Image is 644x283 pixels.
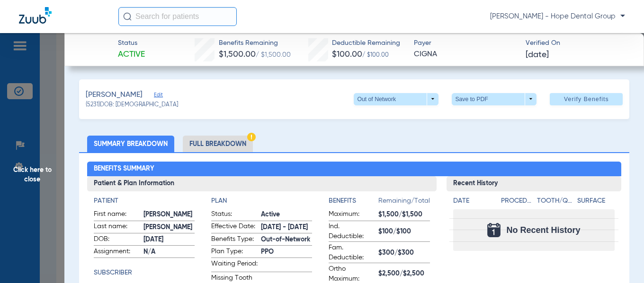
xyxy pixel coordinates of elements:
[143,247,195,257] span: N/A
[261,223,312,232] span: [DATE] - [DATE]
[550,93,623,105] button: Verify Benefits
[19,7,52,24] img: Zuub Logo
[183,136,253,152] li: Full Breakdown
[597,238,644,283] iframe: Chat Widget
[490,12,625,21] span: [PERSON_NAME] - Hope Dental Group
[211,209,258,221] span: Status:
[453,196,493,206] h4: Date
[378,210,430,220] span: $1,500/$1,500
[211,259,258,272] span: Waiting Period:
[501,196,534,206] h4: Procedure
[118,49,145,60] span: Active
[577,196,615,206] h4: Surface
[378,269,430,279] span: $2,500/$2,500
[332,38,400,48] span: Deductible Remaining
[211,196,312,206] h4: Plan
[414,38,517,48] span: Payer
[94,247,140,258] span: Assignment:
[537,196,574,206] h4: Tooth/Quad
[526,49,549,61] span: [DATE]
[564,95,609,103] span: Verify Benefits
[219,38,291,48] span: Benefits Remaining
[94,268,195,278] h4: Subscriber
[94,222,140,233] span: Last name:
[261,235,312,245] span: Out-of-Network
[378,248,430,258] span: $300/$300
[211,222,258,233] span: Effective Date:
[362,52,389,58] span: / $100.00
[453,196,493,209] app-breakdown-title: Date
[219,50,256,59] span: $1,500.00
[329,196,378,206] h4: Benefits
[332,50,362,59] span: $100.00
[123,12,132,21] img: Search Icon
[94,196,195,206] h4: Patient
[118,38,145,48] span: Status
[526,38,629,48] span: Verified On
[329,209,375,221] span: Maximum:
[87,176,437,191] h3: Patient & Plan Information
[87,136,174,152] li: Summary Breakdown
[118,7,237,26] input: Search for patients
[452,93,537,105] button: Save to PDF
[86,101,178,110] span: (5231) DOB: [DEMOGRAPHIC_DATA]
[143,235,195,245] span: [DATE]
[577,196,615,209] app-breakdown-title: Surface
[256,51,291,58] span: / $1,500.00
[506,225,580,235] span: No Recent History
[487,223,501,237] img: Calendar
[86,89,143,101] span: [PERSON_NAME]
[329,222,375,241] span: Ind. Deductible:
[143,223,195,232] span: [PERSON_NAME]
[414,49,517,60] span: CIGNA
[154,92,162,101] span: Edit
[261,247,312,257] span: PPO
[211,234,258,246] span: Benefits Type:
[211,247,258,258] span: Plan Type:
[329,243,375,263] span: Fam. Deductible:
[143,210,195,220] span: [PERSON_NAME]
[501,196,534,209] app-breakdown-title: Procedure
[537,196,574,209] app-breakdown-title: Tooth/Quad
[329,196,378,209] app-breakdown-title: Benefits
[94,234,140,246] span: DOB:
[354,93,438,105] button: Out of Network
[378,227,430,237] span: $100/$100
[94,209,140,221] span: First name:
[378,196,430,209] span: Remaining/Total
[447,176,621,191] h3: Recent History
[87,162,621,177] h2: Benefits Summary
[261,210,312,220] span: Active
[247,133,256,141] img: Hazard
